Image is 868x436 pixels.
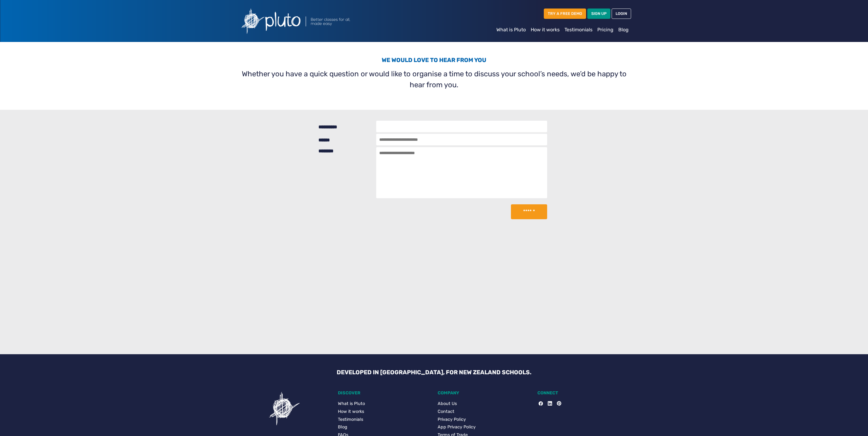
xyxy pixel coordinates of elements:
[616,24,631,36] a: Blog
[241,57,627,66] h3: We would love to hear from you
[438,390,530,396] h5: COMPANY
[494,24,528,36] a: What is Pluto
[338,408,430,415] a: How it works
[237,5,383,37] img: Pluto logo with the text Better classes for all, made easy
[587,9,610,19] a: SIGN UP
[338,400,430,407] a: What is Pluto
[438,408,530,415] a: Contact
[438,400,530,407] a: About Us
[552,400,561,407] a: Pinterest
[595,24,616,36] a: Pricing
[544,9,586,19] a: TRY A FREE DEMO
[332,369,536,376] h3: DEVELOPED IN [GEOGRAPHIC_DATA], FOR NEW ZEALAND SCHOOLS.
[338,424,430,431] a: Blog
[338,390,430,396] h5: DISCOVER
[438,424,530,431] a: App Privacy Policy
[241,68,627,90] p: Whether you have a quick question or would like to organise a time to discuss your school’s needs...
[438,416,530,423] a: Privacy Policy
[612,9,631,19] a: LOGIN
[543,400,552,407] a: LinkedIn
[537,390,630,396] h5: CONNECT
[266,390,303,427] img: Pluto icon showing a confusing task for users
[528,24,562,36] a: How it works
[562,24,595,36] a: Testimonials
[338,416,430,423] a: Testimonials
[539,400,543,407] a: Facebook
